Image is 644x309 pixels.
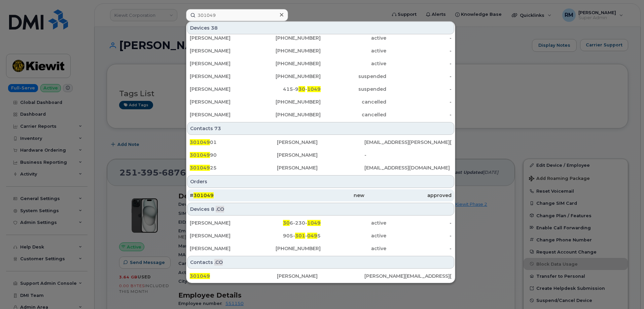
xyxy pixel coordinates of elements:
a: [PERSON_NAME][PHONE_NUMBER]active- [187,45,454,57]
a: [PERSON_NAME][PHONE_NUMBER]cancelled- [187,96,454,108]
div: - [364,152,452,158]
div: new [277,192,364,199]
div: suspended [321,86,386,92]
div: [PHONE_NUMBER] [255,99,321,105]
span: 301049 [193,192,214,198]
span: 30 [298,86,305,92]
div: - [386,99,452,105]
div: [EMAIL_ADDRESS][DOMAIN_NAME] [364,164,452,171]
div: active [321,35,386,41]
div: 01 [190,139,277,146]
div: - [386,111,452,118]
span: 73 [214,125,221,132]
div: Devices [187,22,454,34]
div: 6-230- [255,220,321,226]
div: [PERSON_NAME] [190,232,255,239]
div: suspended [321,73,386,80]
div: - [386,232,452,239]
div: active [321,47,386,54]
div: Orders [187,175,454,188]
span: 301049 [190,273,210,279]
div: [PHONE_NUMBER] [255,73,321,80]
span: 30 [283,220,290,226]
div: [PERSON_NAME] [190,220,255,226]
span: .CO [214,259,223,266]
div: [PERSON_NAME] [190,73,255,80]
div: - [386,35,452,41]
div: - [386,245,452,252]
a: [PERSON_NAME]415-930-1049suspended- [187,83,454,95]
span: 301049 [190,165,210,171]
div: [PERSON_NAME] [190,245,255,252]
div: active [321,245,386,252]
a: [PERSON_NAME]306-230-1049active- [187,217,454,229]
div: [PERSON_NAME] [190,60,255,67]
div: [PERSON_NAME] [190,99,255,105]
span: 1049 [307,220,321,226]
div: [PERSON_NAME] [277,273,364,279]
div: [PERSON_NAME] [190,111,255,118]
div: - [386,86,452,92]
a: [PERSON_NAME][PHONE_NUMBER]suspended- [187,70,454,82]
div: [PHONE_NUMBER] [255,35,321,41]
div: [PHONE_NUMBER] [255,245,321,252]
div: [EMAIL_ADDRESS][PERSON_NAME][DOMAIN_NAME] [364,139,452,146]
div: Contacts [187,122,454,135]
div: 905- - 5 [255,232,321,239]
div: [PERSON_NAME] [190,47,255,54]
span: 38 [211,25,218,31]
div: 90 [190,152,277,158]
div: [PERSON_NAME] [277,139,364,146]
a: 301049[PERSON_NAME][PERSON_NAME][EMAIL_ADDRESS][PERSON_NAME][PERSON_NAME][DOMAIN_NAME] [187,270,454,282]
span: 301049 [190,139,210,145]
a: [PERSON_NAME][PHONE_NUMBER]active- [187,32,454,44]
div: 415-9 - [255,86,321,92]
div: cancelled [321,111,386,118]
div: Devices [187,203,454,216]
a: 30104925[PERSON_NAME][EMAIL_ADDRESS][DOMAIN_NAME] [187,162,454,174]
div: [PHONE_NUMBER] [255,111,321,118]
div: active [321,60,386,67]
div: - [386,60,452,67]
div: [PHONE_NUMBER] [255,47,321,54]
span: 1049 [307,86,321,92]
div: approved [364,192,452,199]
div: [PERSON_NAME] [190,35,255,41]
iframe: Messenger Launcher [615,280,639,304]
a: #301049newapproved [187,189,454,201]
div: active [321,232,386,239]
div: active [321,220,386,226]
div: - [386,47,452,54]
div: [PERSON_NAME] [277,152,364,158]
div: [PHONE_NUMBER] [255,60,321,67]
div: - [386,73,452,80]
a: [PERSON_NAME][PHONE_NUMBER]cancelled- [187,109,454,121]
div: # [190,192,277,199]
a: 30104990[PERSON_NAME]- [187,149,454,161]
span: .CO [216,206,224,213]
div: - [386,220,452,226]
div: [PERSON_NAME][EMAIL_ADDRESS][PERSON_NAME][PERSON_NAME][DOMAIN_NAME] [364,273,452,279]
div: [PERSON_NAME] [190,86,255,92]
div: 25 [190,164,277,171]
span: 8 [211,206,214,213]
a: [PERSON_NAME][PHONE_NUMBER]active- [187,242,454,255]
a: 30104901[PERSON_NAME][EMAIL_ADDRESS][PERSON_NAME][DOMAIN_NAME] [187,136,454,148]
a: [PERSON_NAME]905-301-0495active- [187,230,454,242]
span: 301049 [190,152,210,158]
span: 301 [295,233,305,239]
div: Contacts [187,256,454,269]
div: cancelled [321,99,386,105]
a: [PERSON_NAME][PHONE_NUMBER]active- [187,57,454,70]
span: 049 [307,233,317,239]
div: [PERSON_NAME] [277,164,364,171]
